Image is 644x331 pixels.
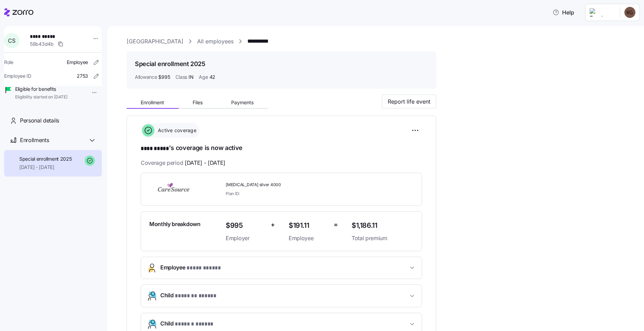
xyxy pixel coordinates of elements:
span: Role [4,59,13,66]
span: Employer [226,234,265,243]
a: All employees [197,37,234,46]
span: Age [199,74,208,81]
img: Employer logo [590,8,614,17]
span: Monthly breakdown [149,220,201,228]
span: Plan ID: [226,191,240,196]
span: $1,186.11 [352,220,414,231]
span: Help [552,8,574,17]
span: Personal details [20,116,59,125]
h1: Special enrollment 2025 [135,60,205,68]
h1: 's coverage is now active [141,143,422,153]
span: $995 [226,220,265,231]
span: [DATE] - [DATE] [185,159,225,167]
span: Eligibility started on [DATE] [15,94,67,100]
span: Employee ID [4,73,31,79]
span: = [334,220,338,230]
span: Report life event [388,97,430,106]
span: [MEDICAL_DATA] silver 4000 [226,182,346,188]
span: C S [8,38,15,43]
img: CareSource [149,181,199,197]
span: Total premium [352,234,414,243]
span: Child [160,291,216,300]
img: b34cea83cf096b89a2fb04a6d3fa81b3 [624,7,635,18]
a: [GEOGRAPHIC_DATA] [127,37,183,46]
span: Allowance [135,74,157,81]
span: 2753 [77,73,88,79]
span: + [271,220,275,230]
span: Payments [231,100,254,105]
span: Class [175,74,187,81]
span: Enrollments [20,136,49,145]
span: IN [189,74,193,81]
span: Eligible for benefits [15,86,67,93]
span: 58b43d4b [30,41,54,47]
button: Help [547,6,580,19]
span: Child [160,319,213,329]
button: Report life event [382,95,436,108]
span: Files [193,100,203,105]
span: $191.11 [289,220,328,231]
span: Enrollment [141,100,164,105]
span: 42 [210,74,215,81]
span: Special enrollment 2025 [19,156,72,162]
span: [DATE] - [DATE] [19,164,72,171]
span: Employee [67,59,88,66]
span: Employee [289,234,328,243]
span: Coverage period [141,159,225,167]
span: $995 [158,74,170,81]
span: Employee [160,263,221,273]
span: Active coverage [156,127,196,134]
